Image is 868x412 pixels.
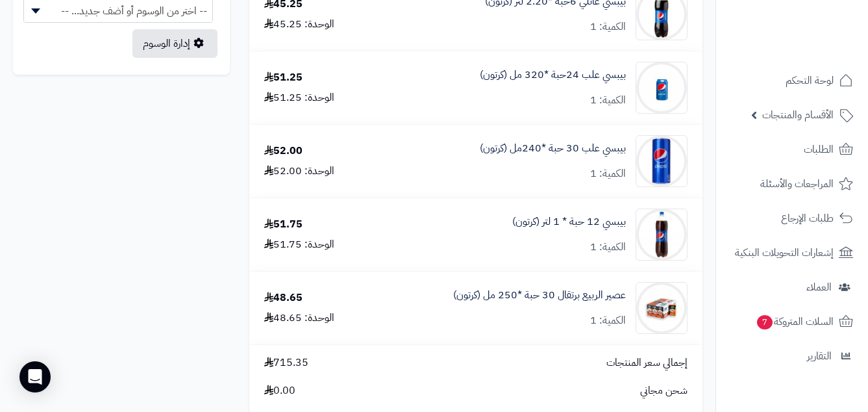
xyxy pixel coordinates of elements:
a: طلبات الإرجاع [724,203,860,234]
div: الوحدة: 51.25 [264,90,334,105]
span: طلبات الإرجاع [781,209,834,227]
div: الوحدة: 51.75 [264,237,334,252]
a: المراجعات والأسئلة [724,168,860,200]
div: الوحدة: 45.25 [264,17,334,32]
div: 52.00 [264,144,303,159]
span: إجمالي سعر المنتجات [606,355,688,370]
div: الكمية: 1 [590,240,626,255]
img: 1747594532-18409223-8150-4f06-d44a-9c8685d0-90x90.jpg [636,209,687,261]
a: عصير الربيع برتقال 30 حبة *250 مل (كرتون) [453,288,626,303]
span: السلات المتروكة [756,313,834,331]
a: السلات المتروكة7 [724,306,860,337]
div: 51.25 [264,70,303,85]
img: 1747594376-51AM5ZU19WL._AC_SL1500-90x90.jpg [636,135,687,187]
a: التقارير [724,341,860,372]
span: الطلبات [804,140,834,159]
div: الكمية: 1 [590,93,626,108]
span: إشعارات التحويلات البنكية [735,244,834,262]
div: الكمية: 1 [590,19,626,34]
span: 7 [756,315,773,330]
div: 51.75 [264,217,303,232]
div: 48.65 [264,290,303,305]
img: logo-2.png [780,19,856,47]
span: المراجعات والأسئلة [760,175,834,193]
a: العملاء [724,272,860,303]
img: 1747594214-F4N7I6ut4KxqCwKXuHIyEbecxLiH4Cwr-90x90.jpg [636,62,687,114]
div: الكمية: 1 [590,313,626,328]
a: بيبسي علب 30 حبة *240مل (كرتون) [480,141,626,156]
a: بيبسي علب 24حبة *320 مل (كرتون) [480,68,626,83]
span: الأقسام والمنتجات [762,106,834,124]
span: 715.35 [264,355,308,370]
span: 0.00 [264,383,295,398]
div: الوحدة: 48.65 [264,311,334,326]
span: التقارير [807,347,832,365]
img: 1747753193-b629fba5-3101-4607-8c76-c246a9db-90x90.jpg [636,282,687,334]
a: لوحة التحكم [724,65,860,96]
span: شحن مجاني [640,383,688,398]
a: بيبسي 12 حبة * 1 لتر (كرتون) [512,214,626,229]
span: العملاء [806,278,832,296]
a: إدارة الوسوم [132,29,217,58]
a: إشعارات التحويلات البنكية [724,237,860,268]
div: الكمية: 1 [590,166,626,181]
a: الطلبات [724,134,860,165]
div: Open Intercom Messenger [19,361,51,393]
span: لوحة التحكم [786,71,834,90]
div: الوحدة: 52.00 [264,164,334,179]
